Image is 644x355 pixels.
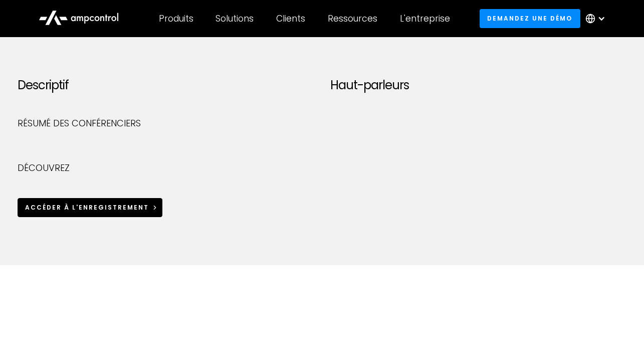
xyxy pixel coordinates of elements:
div: L'entreprise [400,13,450,24]
div: Produits [159,13,193,24]
a: ACCÉDER À L'ENREGISTREMENT [18,198,163,217]
div: Résumé des conférenciers [18,117,314,129]
div: Solutions [216,13,254,24]
div: Clients [276,13,305,24]
div: Ressources [328,13,377,24]
h2: Descriptif [18,78,314,93]
div: Découvrez [18,161,314,174]
div: ACCÉDER À L'ENREGISTREMENT [25,203,149,212]
a: Demandez une démo [480,9,580,28]
h2: Haut-parleurs [330,78,627,93]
